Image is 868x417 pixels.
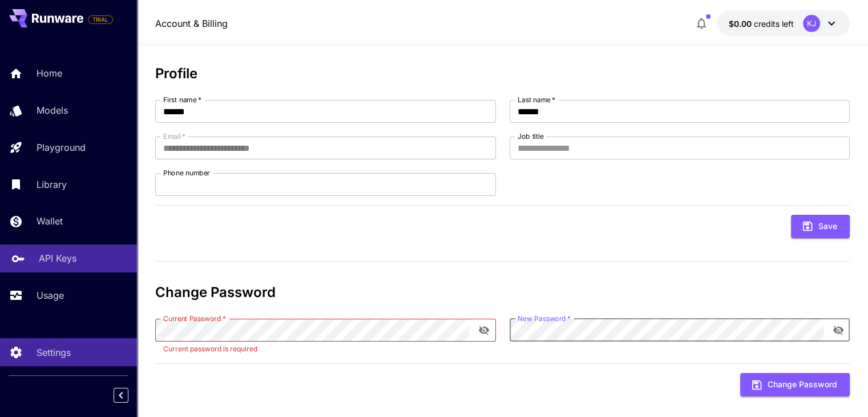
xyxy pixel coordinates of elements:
[717,10,850,37] button: $0.00KJ
[114,388,128,403] button: Collapse sidebar
[163,95,201,105] label: First name
[155,66,850,82] h3: Profile
[163,314,226,323] label: Current Password
[37,214,63,228] p: Wallet
[740,373,850,396] button: Change Password
[163,131,185,141] label: Email
[729,19,754,29] span: $0.00
[518,131,544,141] label: Job title
[39,251,76,265] p: API Keys
[88,15,112,24] span: TRIAL
[37,178,67,191] p: Library
[791,215,850,238] button: Save
[729,18,794,30] div: $0.00
[155,17,228,30] a: Account & Billing
[828,320,849,340] button: toggle password visibility
[518,95,555,105] label: Last name
[163,343,487,355] p: Current password is required
[474,320,494,340] button: toggle password visibility
[37,66,62,80] p: Home
[155,17,228,30] nav: breadcrumb
[37,141,86,154] p: Playground
[37,103,68,117] p: Models
[37,346,71,359] p: Settings
[518,314,571,323] label: New Password
[754,19,794,29] span: credits left
[163,168,210,178] label: Phone number
[122,385,137,406] div: Collapse sidebar
[803,15,820,32] div: KJ
[155,284,850,300] h3: Change Password
[37,288,64,302] p: Usage
[88,13,113,26] span: Add your payment card to enable full platform functionality.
